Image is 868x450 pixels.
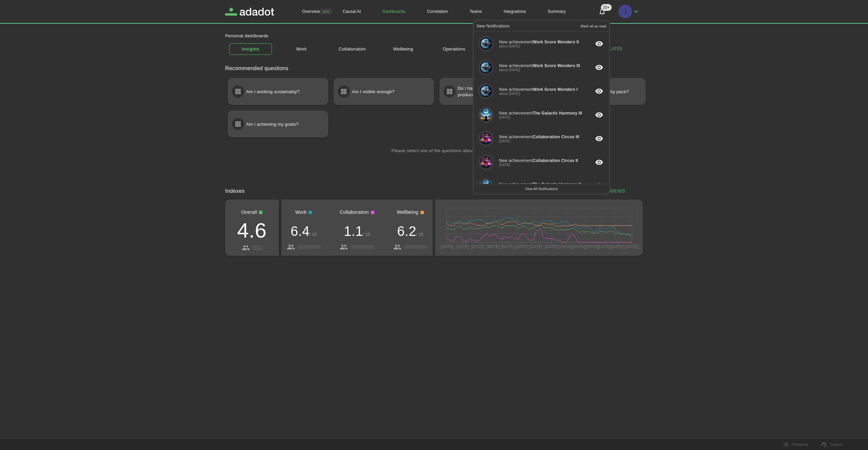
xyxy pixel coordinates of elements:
h2: Overall [241,209,257,216]
tspan: [DATE] [625,244,638,249]
svg: Company Work Average [287,243,295,251]
h2: Collaboration [340,209,369,216]
p: Am I visible enough? [352,86,395,98]
p: Mark all as read [581,24,606,28]
p: New Notifications [477,24,510,28]
img: collaborationIndex_greaterthan_tier3.png [480,132,492,145]
span: [DATE] [499,139,579,143]
tspan: [DATE] [440,244,454,249]
img: workIndex_greaterthan_tier3.png [480,61,492,74]
span: / 10 [363,232,370,237]
span: [DATE] [499,163,578,167]
p: Personal dashboards [225,33,269,39]
a: Wellbeing [382,43,425,55]
a: New achievementThe Galactic Harmony III [499,111,582,116]
button: Notifications [594,3,610,20]
img: wellbeingIndex_greaterthan_tier3.png [480,109,492,121]
h2: Work [295,209,307,216]
p: 6.4 [291,224,317,238]
img: workIndex_greaterthan_tier2.png [480,38,492,50]
a: New achievementWork Score Wonders I [499,87,578,92]
tspan: [DATE] [572,244,586,249]
a: Adadot Homepage [225,8,274,16]
span: The Galactic Harmony II [533,182,581,187]
span: about [DATE] [499,68,580,72]
h2: 4.6 [237,220,267,241]
span: about [DATE] [499,44,579,48]
a: Collaboration [331,43,374,55]
a: Work [280,43,323,55]
tspan: [DATE] [529,244,542,249]
p: Am I working sustainably? [246,86,299,98]
span: Work Score Wonders III [533,63,580,68]
p: 6.2 [397,224,423,238]
span: Work Score Wonders I [533,87,578,92]
tspan: [DATE] [471,244,485,249]
p: Do I have enough focus time to produce high quality work? [458,82,533,101]
tspan: [DATE] [501,244,514,249]
h1: Insights [242,45,259,53]
tspan: [DATE] [611,244,624,249]
p: View All Notifications [477,187,606,191]
svg: Company Wellbeing Average [393,243,401,251]
svg: Company Overall Average [242,244,250,252]
button: j [616,3,643,20]
a: New achievementWork Score Wonders II [499,40,579,44]
div: j [618,5,632,18]
span: about [DATE] [499,92,578,96]
tspan: [DATE] [559,244,572,249]
tspan: [DATE] [586,244,599,249]
button: Changelog [780,439,812,450]
a: New achievementWork Score Wonders III [499,63,580,68]
tspan: [DATE] [598,244,611,249]
img: wellbeingIndex_greaterthan_tier2.png [480,180,492,192]
span: [DATE] [499,116,582,119]
a: Insights [229,43,272,55]
span: / 10 [310,232,317,237]
span: / 10 [416,232,423,237]
h2: Wellbeing [397,209,418,216]
img: collaborationIndex_greaterthan_tier2.png [480,156,492,168]
span: Collaboration Circus II [533,158,578,163]
p: 1.1 [344,224,370,238]
a: Operations [433,43,475,55]
span: Collaboration Circus III [533,135,579,139]
h2: Recommended questions [225,64,289,73]
tspan: [DATE] [515,244,528,249]
p: Please select one of the questions above. [392,147,477,154]
a: New achievementCollaboration Circus II [499,158,578,163]
img: workIndex_greaterthan_tier1.png [480,85,492,97]
a: New achievementThe Galactic Harmony II [499,182,581,187]
tspan: [DATE] [545,244,558,249]
p: Am I achieving my goals? [246,118,298,130]
h2: Indexes [225,187,245,195]
a: New achievementCollaboration Circus III [499,135,579,139]
span: The Galactic Harmony III [533,111,582,116]
span: Work Score Wonders II [533,40,579,44]
svg: Company Collaboration Average [340,243,348,251]
tspan: [DATE] [487,244,500,249]
tspan: [DATE] [456,244,469,249]
span: 20+ [601,4,612,11]
a: Support [817,439,846,450]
